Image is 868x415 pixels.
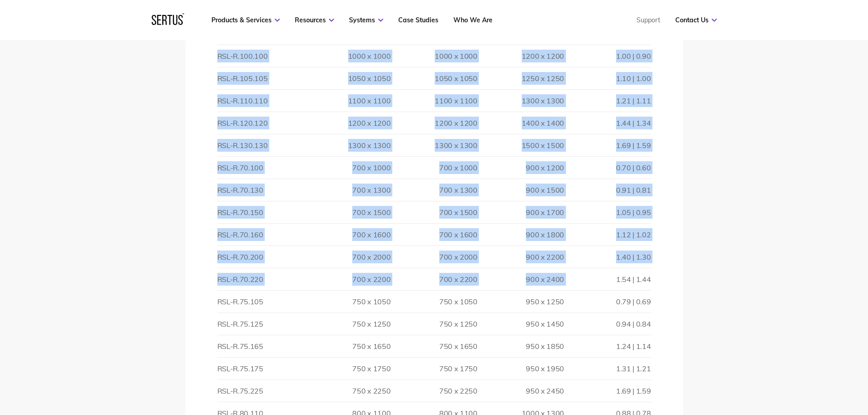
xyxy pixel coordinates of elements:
td: RSL-R.70.220 [217,268,304,291]
td: 1000 x 1000 [304,45,390,67]
td: 700 x 1000 [390,157,477,179]
a: Products & Services [211,16,280,24]
td: RSL-R.70.150 [217,201,304,224]
td: RSL-R.70.130 [217,179,304,201]
td: 1.31 | 1.21 [564,358,651,380]
td: 900 x 1800 [478,224,564,246]
td: 1.40 | 1.30 [564,246,651,268]
td: 1.10 | 1.00 [564,67,651,90]
td: 700 x 1500 [390,201,477,224]
td: 750 x 1650 [304,335,390,358]
td: RSL-R.70.200 [217,246,304,268]
td: 750 x 1750 [304,358,390,380]
td: 1.12 | 1.02 [564,224,651,246]
td: 750 x 1050 [390,291,477,313]
td: 1000 x 1000 [390,45,477,67]
iframe: Chat Widget [704,309,868,415]
td: 750 x 2250 [304,380,390,402]
td: RSL-R.105.105 [217,67,304,90]
td: RSL-R.75.105 [217,291,304,313]
td: RSL-R.75.225 [217,380,304,402]
a: Contact Us [675,16,717,24]
td: RSL-R.75.125 [217,313,304,335]
a: Who We Are [453,16,493,24]
td: 1.69 | 1.59 [564,380,651,402]
td: 900 x 1200 [478,157,564,179]
td: 750 x 1650 [390,335,477,358]
td: 900 x 1700 [478,201,564,224]
td: 1250 x 1250 [478,67,564,90]
td: RSL-R.75.175 [217,358,304,380]
a: Support [637,16,660,24]
td: 1.00 | 0.90 [564,45,651,67]
td: 0.70 | 0.60 [564,157,651,179]
td: 1200 x 1200 [478,45,564,67]
td: 950 x 1450 [478,313,564,335]
td: 700 x 1600 [304,224,390,246]
td: 1300 x 1300 [304,134,390,157]
td: 700 x 1600 [390,224,477,246]
td: 750 x 1250 [390,313,477,335]
td: 1300 x 1300 [478,90,564,112]
td: 750 x 2250 [390,380,477,402]
td: 900 x 2400 [478,268,564,291]
td: 950 x 2450 [478,380,564,402]
td: 900 x 2200 [478,246,564,268]
td: 700 x 2200 [390,268,477,291]
td: 700 x 2000 [390,246,477,268]
td: 700 x 2200 [304,268,390,291]
td: 1300 x 1300 [390,134,477,157]
td: 750 x 1050 [304,291,390,313]
td: 1.21 | 1.11 [564,90,651,112]
td: 900 x 1500 [478,179,564,201]
td: 1.44 | 1.34 [564,112,651,134]
td: 700 x 1300 [390,179,477,201]
td: RSL-R.110.110 [217,90,304,112]
td: 1100 x 1100 [304,90,390,112]
td: 1.69 | 1.59 [564,134,651,157]
td: 1100 x 1100 [390,90,477,112]
td: RSL-R.70.160 [217,224,304,246]
td: 0.94 | 0.84 [564,313,651,335]
td: 700 x 1500 [304,201,390,224]
a: Case Studies [398,16,438,24]
td: 950 x 1250 [478,291,564,313]
td: RSL-R.75.165 [217,335,304,358]
td: 1200 x 1200 [304,112,390,134]
td: 700 x 1300 [304,179,390,201]
td: RSL-R.130.130 [217,134,304,157]
td: 1050 x 1050 [390,67,477,90]
a: Systems [349,16,383,24]
td: RSL-R.100.100 [217,45,304,67]
td: 1050 x 1050 [304,67,390,90]
td: 700 x 2000 [304,246,390,268]
td: 950 x 1950 [478,358,564,380]
td: 950 x 1850 [478,335,564,358]
td: 1500 x 1500 [478,134,564,157]
td: 1400 x 1400 [478,112,564,134]
td: RSL-R.120.120 [217,112,304,134]
td: 1.05 | 0.95 [564,201,651,224]
td: 750 x 1750 [390,358,477,380]
td: 1.54 | 1.44 [564,268,651,291]
td: 700 x 1000 [304,157,390,179]
td: 0.79 | 0.69 [564,291,651,313]
td: 0.91 | 0.81 [564,179,651,201]
td: 1200 x 1200 [390,112,477,134]
td: RSL-R.70.100 [217,157,304,179]
td: 1.24 | 1.14 [564,335,651,358]
td: 750 x 1250 [304,313,390,335]
a: Resources [295,16,334,24]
